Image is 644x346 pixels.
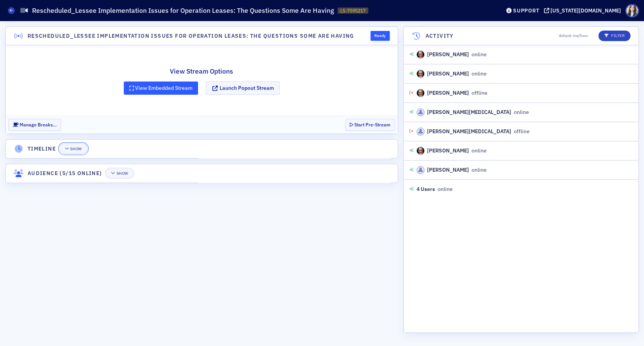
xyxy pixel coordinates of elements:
[124,66,280,76] h2: View Stream Options
[427,89,469,97] div: [PERSON_NAME]
[427,51,469,58] div: [PERSON_NAME]
[417,166,487,174] div: online
[417,185,435,193] span: 4 Users
[70,147,82,151] div: Show
[206,82,280,95] button: Launch Popout Stream
[417,147,487,155] div: online
[32,6,334,15] h1: Rescheduled_Lessee Implementation Issues for Operation Leases: The Questions Some Are Having
[116,171,128,175] div: Show
[417,108,529,116] div: online
[370,31,390,41] div: Ready
[427,166,469,174] div: [PERSON_NAME]
[550,7,621,14] div: [US_STATE][DOMAIN_NAME]
[513,7,539,14] div: Support
[417,70,487,78] div: online
[59,143,88,154] button: Show
[558,33,588,39] span: 4 check-ins/hour
[427,128,511,135] div: [PERSON_NAME][MEDICAL_DATA]
[417,89,487,97] div: offline
[598,31,630,41] button: Filter
[626,4,639,17] span: Profile
[28,32,354,40] h4: Rescheduled_Lessee Implementation Issues for Operation Leases: The Questions Some Are Having
[544,8,624,13] button: [US_STATE][DOMAIN_NAME]
[438,185,453,193] span: online
[340,8,366,14] span: LS-7595217
[28,169,102,177] h4: Audience (5/15 online)
[28,145,56,153] h4: Timeline
[124,82,198,95] button: View Embedded Stream
[417,128,530,135] div: offline
[425,32,453,40] h4: Activity
[345,119,395,131] button: Start Pre-Stream
[427,70,469,78] div: [PERSON_NAME]
[8,119,61,131] button: Manage Breaks…
[427,108,511,116] div: [PERSON_NAME][MEDICAL_DATA]
[604,33,625,39] p: Filter
[105,168,134,178] button: Show
[427,147,469,155] div: [PERSON_NAME]
[417,51,487,58] div: online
